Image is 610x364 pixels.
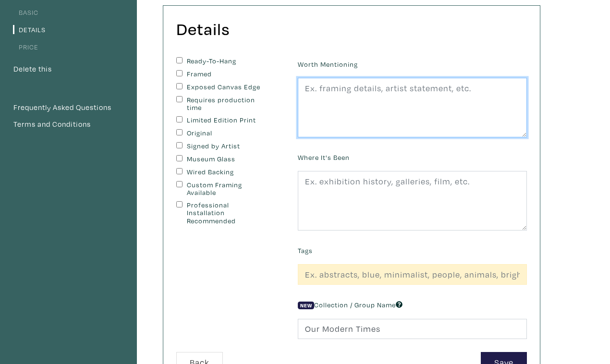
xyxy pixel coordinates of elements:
[187,116,267,124] label: Limited Edition Print
[187,142,267,150] label: Signed by Artist
[298,59,358,70] label: Worth Mentioning
[187,201,267,225] label: Professional Installation Recommended
[298,264,527,285] input: Ex. abstracts, blue, minimalist, people, animals, bright, etc.
[13,101,124,114] a: Frequently Asked Questions
[187,57,267,65] label: Ready-To-Hang
[298,152,350,163] label: Where It's Been
[298,302,314,309] span: New
[187,96,267,112] label: Requires production time
[187,168,267,176] label: Wired Backing
[13,25,46,34] a: Details
[187,129,267,137] label: Original
[187,70,267,78] label: Framed
[187,181,267,197] label: Custom Framing Available
[13,118,124,131] a: Terms and Conditions
[13,42,38,51] a: Price
[13,63,52,75] button: Delete this
[176,19,230,39] h2: Details
[187,83,267,91] label: Exposed Canvas Edge
[298,319,527,340] input: Ex. 202X, Landscape Collection, etc.
[298,245,313,256] label: Tags
[187,155,267,163] label: Museum Glass
[13,8,38,17] a: Basic
[298,300,403,310] label: Collection / Group Name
